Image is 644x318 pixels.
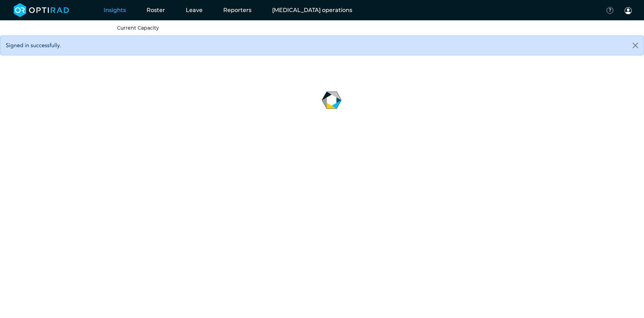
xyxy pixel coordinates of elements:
img: brand-opti-rad-logos-blue-and-white-d2f68631ba2948856bd03f2d395fb146ddc8fb01b4b6e9315ea85fa773367... [14,3,69,17]
button: Close [627,36,644,55]
a: Current Capacity [117,25,159,31]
